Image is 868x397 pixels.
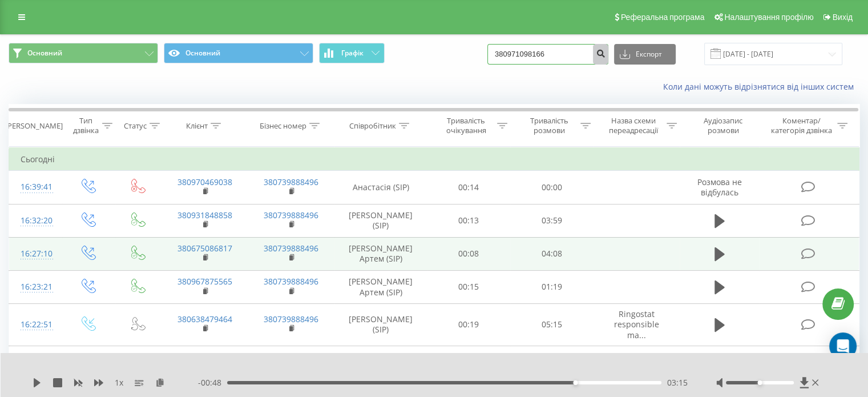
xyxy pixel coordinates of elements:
[264,243,318,254] a: 380739888496
[264,210,318,220] a: 380739888496
[341,49,364,57] span: Графік
[334,346,427,379] td: Анастасія (SIP)
[177,177,232,187] a: 380970469038
[667,377,688,388] span: 03:15
[334,171,427,204] td: Анастасія (SIP)
[690,116,757,135] div: Аудіозапис розмови
[510,270,593,303] td: 01:19
[177,276,232,287] a: 380967875565
[21,176,51,198] div: 16:39:41
[21,276,51,298] div: 16:23:21
[427,270,510,303] td: 00:15
[115,377,123,388] span: 1 x
[427,304,510,346] td: 00:19
[621,13,705,22] span: Реферальна програма
[186,121,208,131] div: Клієнт
[349,121,396,131] div: Співробітник
[427,346,510,379] td: 00:23
[427,237,510,270] td: 00:08
[5,121,63,131] div: [PERSON_NAME]
[264,177,318,187] a: 380739888496
[724,13,813,22] span: Налаштування профілю
[697,177,742,198] span: Розмова не відбулась
[27,49,62,58] span: Основний
[334,270,427,303] td: [PERSON_NAME] Артем (SIP)
[124,121,147,131] div: Статус
[757,380,762,385] div: Accessibility label
[427,171,510,204] td: 00:14
[264,314,318,324] a: 380739888496
[9,148,859,171] td: Сьогодні
[21,210,51,232] div: 16:32:20
[177,351,232,362] a: 380669905795
[21,314,51,336] div: 16:22:51
[604,116,664,135] div: Назва схеми переадресації
[264,276,318,287] a: 380739888496
[438,116,495,135] div: Тривалість очікування
[510,237,593,270] td: 04:08
[614,44,676,65] button: Експорт
[829,332,857,360] div: Open Intercom Messenger
[510,171,593,204] td: 00:00
[260,121,306,131] div: Бізнес номер
[334,237,427,270] td: [PERSON_NAME] Артем (SIP)
[177,210,232,220] a: 380931848858
[663,81,859,92] a: Коли дані можуть відрізнятися вiд інших систем
[177,314,232,324] a: 380638479464
[21,243,51,265] div: 16:27:10
[264,351,318,362] a: 380739888496
[177,243,232,254] a: 380675086817
[21,351,51,374] div: 16:22:07
[427,204,510,237] td: 00:13
[768,116,834,135] div: Коментар/категорія дзвінка
[334,304,427,346] td: [PERSON_NAME] (SIP)
[510,304,593,346] td: 05:15
[334,204,427,237] td: [PERSON_NAME] (SIP)
[833,13,853,22] span: Вихід
[198,377,227,388] span: - 00:48
[9,43,158,63] button: Основний
[520,116,578,135] div: Тривалість розмови
[164,43,313,63] button: Основний
[319,43,385,63] button: Графік
[72,116,99,135] div: Тип дзвінка
[573,380,578,385] div: Accessibility label
[510,346,593,379] td: 06:15
[510,204,593,237] td: 03:59
[614,308,659,340] span: Ringostat responsible ma...
[487,44,608,65] input: Пошук за номером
